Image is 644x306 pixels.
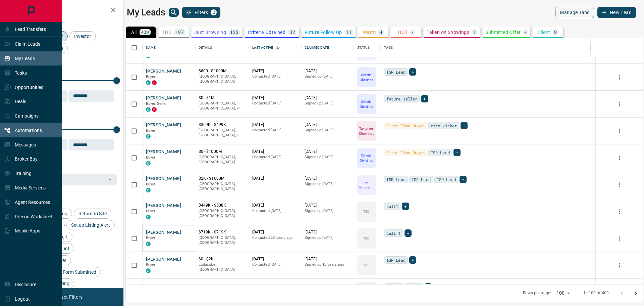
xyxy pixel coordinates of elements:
div: condos.ca [146,161,151,166]
p: 32 [289,30,295,35]
p: Contacted [DATE] [252,128,298,133]
div: condos.ca [146,215,151,219]
div: Set up Listing Alert [66,220,115,230]
button: more [614,180,625,190]
span: Buyer [146,263,156,267]
div: Claimed Date [301,38,354,57]
div: Tags [381,38,591,57]
span: call 1 [386,230,401,236]
div: condos.ca [146,107,151,112]
p: Warm [363,30,376,35]
div: + [425,283,432,291]
span: First Time Buyer [386,122,425,129]
span: Buyer [146,209,156,213]
p: Signed up [DATE] [305,128,351,133]
p: [GEOGRAPHIC_DATA], [GEOGRAPHIC_DATA] [199,155,246,165]
span: ISR Lead [386,69,406,75]
span: ISR Lead [386,257,406,263]
span: + [462,176,464,183]
button: [PERSON_NAME] [146,229,181,236]
div: Investor [69,31,96,41]
p: [DATE] [305,256,351,262]
div: Tags [384,38,393,57]
span: Return to Site [76,211,109,216]
p: Just Browsing [358,180,375,190]
div: Return to Site [74,209,111,219]
span: call1 [386,203,398,210]
span: + [407,230,409,236]
div: property.ca [152,107,157,112]
p: Contacted [DATE] [252,208,298,214]
p: Contacted 20 hours ago [252,235,298,241]
p: [DATE] [252,122,298,128]
p: [DATE] [252,283,298,289]
span: call 1 [386,283,401,290]
div: 100 [554,288,573,298]
div: Last Active [249,38,302,57]
div: + [460,176,467,183]
button: [PERSON_NAME] [146,149,181,155]
p: $369K - $499K [199,122,246,128]
span: Buyer [146,182,156,186]
p: [GEOGRAPHIC_DATA], [GEOGRAPHIC_DATA] [199,208,246,219]
p: All [131,30,137,35]
button: Filters2 [182,7,221,18]
button: more [614,207,625,217]
p: TBD [363,263,370,268]
p: TBD [162,30,171,35]
span: + [456,149,458,156]
p: $0 - $2K [199,256,246,262]
span: tire kicker [431,122,457,129]
p: $2K - $1000M [199,176,246,181]
button: [PERSON_NAME] [146,95,181,101]
p: [DATE] [305,95,351,101]
p: [DATE] [252,176,298,181]
p: [GEOGRAPHIC_DATA], [GEOGRAPHIC_DATA] [199,235,246,246]
p: Client [538,30,550,35]
p: Criteria Obtained [358,153,375,163]
p: 1 [473,30,476,35]
div: Details [195,38,249,57]
p: Signed up [DATE] [305,155,351,160]
p: Rows per page: [523,290,551,296]
button: [PERSON_NAME] [146,68,181,75]
span: Buyer [146,75,156,79]
p: [DATE] [252,256,298,262]
p: Signed up [DATE] [305,208,351,214]
span: ISR Lead [386,176,406,183]
p: 9 [554,30,557,35]
p: $600 - $1000M [199,68,246,74]
span: First Time Buyer [386,149,425,156]
p: Contacted [DATE] [252,262,298,267]
p: Contacted [DATE] [252,74,298,79]
span: + [404,203,407,210]
p: $618K - $2M [199,283,246,289]
p: [GEOGRAPHIC_DATA], [GEOGRAPHIC_DATA] [199,74,246,84]
div: condos.ca [146,80,151,85]
p: [DATE] [305,68,351,74]
div: condos.ca [146,188,151,192]
div: Last Active [252,38,273,57]
span: ISR Lead [437,176,456,183]
p: HOT [398,30,408,35]
p: Toronto [199,128,246,138]
button: Open [105,175,114,184]
p: [DATE] [252,68,298,74]
button: more [614,72,625,82]
span: + [423,95,426,102]
button: [PERSON_NAME] [146,283,181,290]
p: Submitted Offer [485,30,521,35]
div: + [405,229,412,237]
p: [DATE] [305,283,351,289]
button: more [614,126,625,136]
p: Signed up [DATE] [305,74,351,79]
p: Signed up [DATE] [305,101,351,106]
p: Criteria Obtained [358,72,375,82]
button: [PERSON_NAME] [146,203,181,209]
button: [PERSON_NAME] [146,176,181,182]
div: condos.ca [146,134,151,139]
p: Criteria Obtained [248,30,285,35]
div: + [409,68,416,76]
span: call 2 [407,283,421,290]
button: [PERSON_NAME] [146,122,181,128]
